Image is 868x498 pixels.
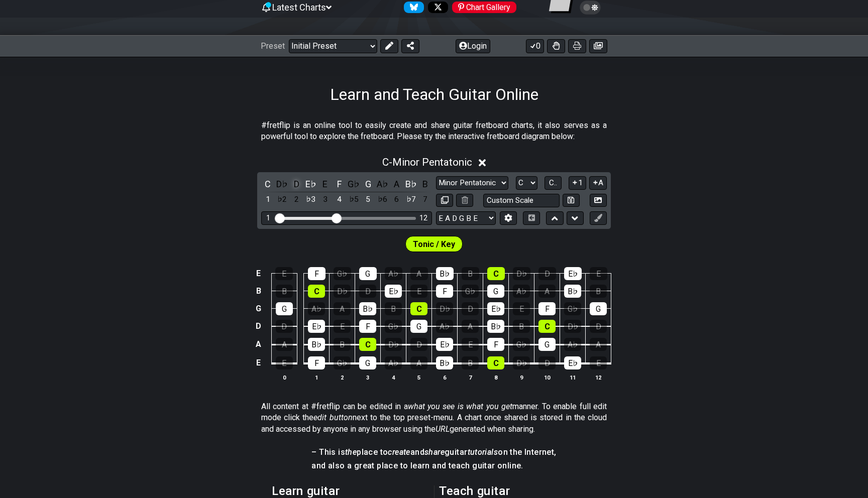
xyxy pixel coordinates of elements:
[410,285,427,298] div: E
[590,302,607,315] div: G
[261,193,274,206] div: toggle scale degree
[359,302,376,315] div: B♭
[436,302,453,315] div: D♭
[500,211,517,225] button: Edit Tuning
[456,39,490,53] button: Login
[334,302,351,315] div: A
[347,177,360,191] div: toggle pitch class
[404,177,417,191] div: toggle pitch class
[419,214,427,222] div: 12
[483,372,509,383] th: 8
[564,338,581,351] div: A♭
[585,3,596,12] span: Toggle light / dark theme
[334,320,351,333] div: E
[253,282,265,300] td: B
[311,460,556,471] h4: and also a great place to learn and teach guitar online.
[261,211,432,225] div: Visible fret range
[289,39,377,53] select: Preset
[448,2,516,13] a: #fretflip at Pinterest
[487,320,504,333] div: B♭
[424,2,448,13] a: Follow #fretflip at X
[271,372,297,383] th: 0
[390,193,403,206] div: toggle scale degree
[567,211,584,225] button: Move down
[272,2,326,13] span: Latest Charts
[382,156,472,168] span: C - Minor Pentatonic
[560,372,586,383] th: 11
[468,447,498,457] em: tutorials
[276,320,293,333] div: D
[385,356,402,369] div: A♭
[436,320,453,333] div: A♭
[538,320,556,333] div: C
[253,265,265,283] td: E
[359,320,376,333] div: F
[385,320,402,333] div: G♭
[436,194,453,207] button: Copy
[276,302,293,315] div: G
[462,285,479,298] div: G♭
[276,177,289,191] div: toggle pitch class
[253,353,265,372] td: E
[538,338,556,351] div: G
[318,177,332,191] div: toggle pitch class
[487,338,504,351] div: F
[487,285,504,298] div: G
[564,356,581,369] div: E♭
[276,338,293,351] div: A
[253,335,265,354] td: A
[308,320,325,333] div: E♭
[261,120,607,143] p: #fretflip is an online tool to easily create and share guitar fretboard charts, it also serves as...
[359,356,376,369] div: G
[308,302,325,315] div: A♭
[410,320,427,333] div: G
[362,193,375,206] div: toggle scale degree
[436,285,453,298] div: F
[590,211,607,225] button: First click edit preset to enable marker editing
[516,176,537,190] select: Tonic/Root
[276,193,289,206] div: toggle scale degree
[513,285,530,298] div: A♭
[462,356,479,369] div: B
[272,485,429,496] h2: Learn guitar
[275,267,293,280] div: E
[362,177,375,191] div: toggle pitch class
[401,39,419,53] button: Share Preset
[513,338,530,351] div: G♭
[404,193,417,206] div: toggle scale degree
[547,39,565,53] button: Toggle Dexterity for all fretkits
[385,285,402,298] div: E♭
[590,320,607,333] div: D
[436,356,453,369] div: B♭
[359,285,376,298] div: D
[564,302,581,315] div: G♭
[564,285,581,298] div: B♭
[563,194,580,207] button: Store user defined scale
[513,267,530,280] div: D♭
[311,447,556,458] h4: – This is place to and guitar on the Internet,
[462,267,479,280] div: B
[513,356,530,369] div: D♭
[462,320,479,333] div: A
[261,41,285,51] span: Preset
[304,372,330,383] th: 1
[436,424,450,434] em: URL
[253,300,265,317] td: G
[590,338,607,351] div: A
[333,177,346,191] div: toggle pitch class
[436,176,508,190] select: Scale
[330,372,355,383] th: 2
[410,338,427,351] div: D
[513,320,530,333] div: B
[385,267,402,280] div: A♭
[589,176,607,190] button: A
[330,85,538,104] h1: Learn and Teach Guitar Online
[290,177,303,191] div: toggle pitch class
[487,356,504,369] div: C
[419,177,432,191] div: toggle pitch class
[436,338,453,351] div: E♭
[538,302,556,315] div: F
[253,317,265,335] td: D
[334,285,351,298] div: D♭
[526,39,544,53] button: 0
